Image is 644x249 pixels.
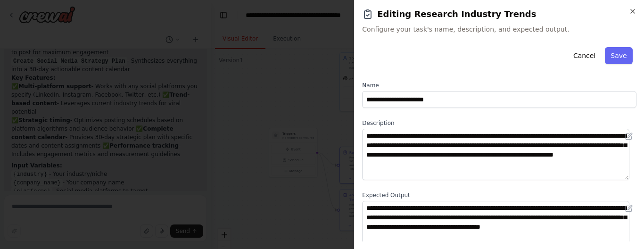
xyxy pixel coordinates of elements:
[362,119,636,127] label: Description
[623,203,635,214] button: Open in editor
[362,82,636,89] label: Name
[362,191,636,199] label: Expected Output
[362,8,636,21] h2: Editing Research Industry Trends
[568,47,601,64] button: Cancel
[605,47,633,64] button: Save
[623,131,635,142] button: Open in editor
[362,25,636,34] span: Configure your task's name, description, and expected output.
